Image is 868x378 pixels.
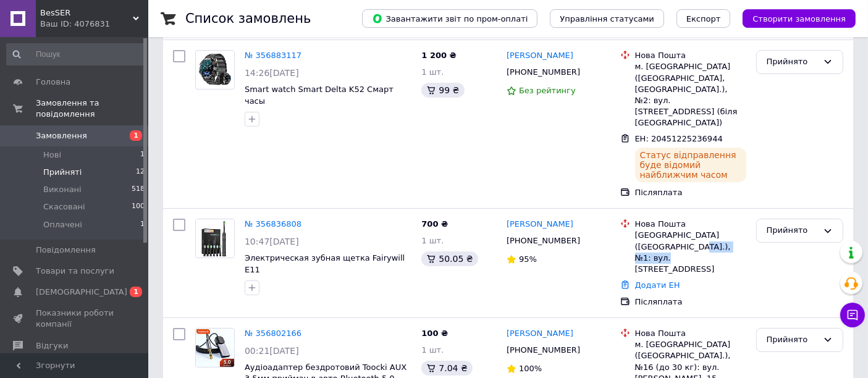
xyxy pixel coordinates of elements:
span: Замовлення [36,130,87,141]
span: Показники роботи компанії [36,308,114,330]
span: Виконані [43,184,82,195]
div: [PHONE_NUMBER] [504,64,583,80]
span: 1 [140,149,145,161]
span: Головна [36,77,70,88]
a: [PERSON_NAME] [507,219,573,230]
div: Післяплата [635,187,746,198]
a: Фото товару [195,50,235,90]
span: Створити замовлення [752,14,846,23]
span: Експорт [686,14,721,23]
a: Фото товару [195,328,235,367]
span: Скасовані [43,201,85,212]
span: Нові [43,149,61,161]
span: 95% [519,254,537,264]
div: м. [GEOGRAPHIC_DATA] ([GEOGRAPHIC_DATA], [GEOGRAPHIC_DATA].), №2: вул. [STREET_ADDRESS] (біля [GE... [635,61,746,128]
button: Завантажити звіт по пром-оплаті [362,9,537,28]
span: Завантажити звіт по пром-оплаті [372,13,528,24]
div: [PHONE_NUMBER] [504,233,583,249]
span: Прийняті [43,167,82,178]
div: [PHONE_NUMBER] [504,342,583,358]
span: Товари та послуги [36,266,114,277]
span: 1 [130,287,142,297]
div: Статус відправлення буде відомий найближчим часом [635,148,746,182]
span: 12 [136,167,145,178]
div: 99 ₴ [421,83,464,98]
span: 1 шт. [421,345,444,355]
button: Чат з покупцем [840,303,865,327]
a: Smart watch Smart Delta K52 Смарт часы [245,85,394,106]
div: Прийнято [767,224,818,237]
div: Нова Пошта [635,50,746,61]
span: 10:47[DATE] [245,237,299,246]
div: Ваш ID: 4076831 [40,19,148,30]
a: [PERSON_NAME] [507,328,573,340]
span: Відгуки [36,340,68,351]
img: Фото товару [196,52,234,87]
span: 1 [140,219,145,230]
div: Нова Пошта [635,328,746,339]
h1: Список замовлень [185,11,311,26]
span: BesSER [40,7,133,19]
span: Без рейтингу [519,86,576,95]
div: 7.04 ₴ [421,361,472,376]
span: 1 [130,130,142,141]
span: Оплачені [43,219,82,230]
span: [DEMOGRAPHIC_DATA] [36,287,127,298]
span: 518 [132,184,145,195]
button: Управління статусами [550,9,664,28]
a: Электрическая зубная щетка Fairywill E11 [245,253,405,274]
span: ЕН: 20451225236944 [635,134,723,143]
div: 50.05 ₴ [421,251,478,266]
div: Прийнято [767,334,818,346]
div: Прийнято [767,56,818,69]
img: Фото товару [196,220,234,257]
span: 100 ₴ [421,329,448,338]
span: 14:26[DATE] [245,68,299,78]
a: № 356802166 [245,329,301,338]
a: № 356883117 [245,51,301,60]
a: Створити замовлення [730,14,856,23]
span: 100 [132,201,145,212]
span: Управління статусами [560,14,654,23]
span: Замовлення та повідомлення [36,98,148,120]
span: 700 ₴ [421,219,448,229]
span: 00:21[DATE] [245,346,299,356]
span: 1 200 ₴ [421,51,456,60]
button: Створити замовлення [743,9,856,28]
div: [GEOGRAPHIC_DATA] ([GEOGRAPHIC_DATA].), №1: вул. [STREET_ADDRESS] [635,230,746,275]
div: Нова Пошта [635,219,746,230]
a: Додати ЕН [635,280,680,290]
span: 1 шт. [421,236,444,245]
span: 100% [519,364,542,373]
span: 1 шт. [421,67,444,77]
span: Повідомлення [36,245,96,256]
a: Фото товару [195,219,235,258]
img: Фото товару [196,329,234,366]
a: [PERSON_NAME] [507,50,573,62]
div: Післяплата [635,296,746,308]
input: Пошук [6,43,146,65]
a: № 356836808 [245,219,301,229]
button: Експорт [676,9,731,28]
